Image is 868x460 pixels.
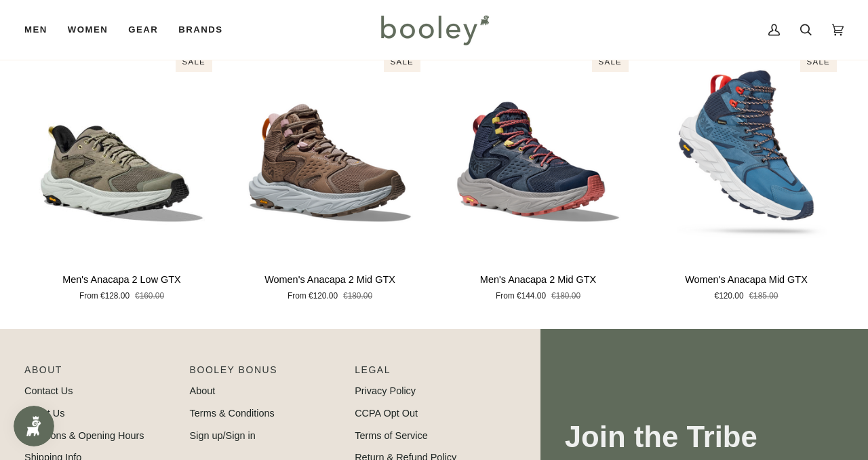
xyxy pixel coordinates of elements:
[14,406,54,446] iframe: Button to open loyalty program pop-up
[24,385,73,396] a: Contact Us
[24,45,219,303] product-grid-item: Men's Anacapa 2 Low GTX
[441,45,635,262] img: Hoka Men's Anacapa 2 Mid GTX Outer Space / Grey - Booley Galway
[551,290,580,303] span: €180.00
[288,290,338,303] span: From €120.00
[190,363,342,384] p: Booley Bonus
[24,45,219,262] product-grid-item-variant: 8 / Olive Haze / Mercury
[190,385,216,396] a: About
[441,45,635,262] product-grid-item-variant: 8 / Outer Space / Grey
[355,363,507,384] p: Pipeline_Footer Sub
[355,408,418,419] a: CCPA Opt Out
[24,267,219,303] a: Men's Anacapa 2 Low GTX
[384,52,420,72] div: Sale
[749,290,778,303] span: €185.00
[649,267,844,303] a: Women's Anacapa Mid GTX
[649,45,844,262] img: Hoka Women's Anacapa Mid GTX Real Teal / Outer Space - Booley Galway
[480,273,596,288] p: Men's Anacapa 2 Mid GTX
[24,363,176,384] p: Pipeline_Footer Main
[24,23,47,37] span: Men
[68,23,108,37] span: Women
[190,430,256,441] a: Sign up/Sign in
[24,430,144,441] a: Locations & Opening Hours
[565,419,844,456] h3: Join the Tribe
[233,267,427,303] a: Women's Anacapa 2 Mid GTX
[375,10,494,50] img: Booley
[441,45,635,303] product-grid-item: Men's Anacapa 2 Mid GTX
[128,23,158,37] span: Gear
[441,45,635,262] a: Men's Anacapa 2 Mid GTX
[233,45,427,262] product-grid-item-variant: 4.5 / Dune / Ice Flow
[685,273,808,288] p: Women's Anacapa Mid GTX
[343,290,372,303] span: €180.00
[800,52,837,72] div: Sale
[355,430,428,441] a: Terms of Service
[592,52,629,72] div: Sale
[649,45,844,262] a: Women's Anacapa Mid GTX
[190,408,275,419] a: Terms & Conditions
[649,45,844,303] product-grid-item: Women's Anacapa Mid GTX
[649,45,844,262] product-grid-item-variant: 7 / Real Teal / Outer Space
[496,290,546,303] span: From €144.00
[441,267,635,303] a: Men's Anacapa 2 Mid GTX
[178,23,222,37] span: Brands
[176,52,212,72] div: Sale
[135,290,164,303] span: €160.00
[62,273,181,288] p: Men's Anacapa 2 Low GTX
[233,45,427,262] a: Women's Anacapa 2 Mid GTX
[233,45,427,303] product-grid-item: Women's Anacapa 2 Mid GTX
[233,45,427,262] img: Hoka Women's Anacapa 2 Mid GTX Dune / Ice Flow - Booley Galway
[79,290,130,303] span: From €128.00
[355,385,416,396] a: Privacy Policy
[24,45,219,262] img: Hoka Men's Anacapa 2 Low GTX Olive Haze / Mercury - Booley Galway
[24,45,219,262] a: Men's Anacapa 2 Low GTX
[715,290,744,303] span: €120.00
[264,273,395,288] p: Women's Anacapa 2 Mid GTX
